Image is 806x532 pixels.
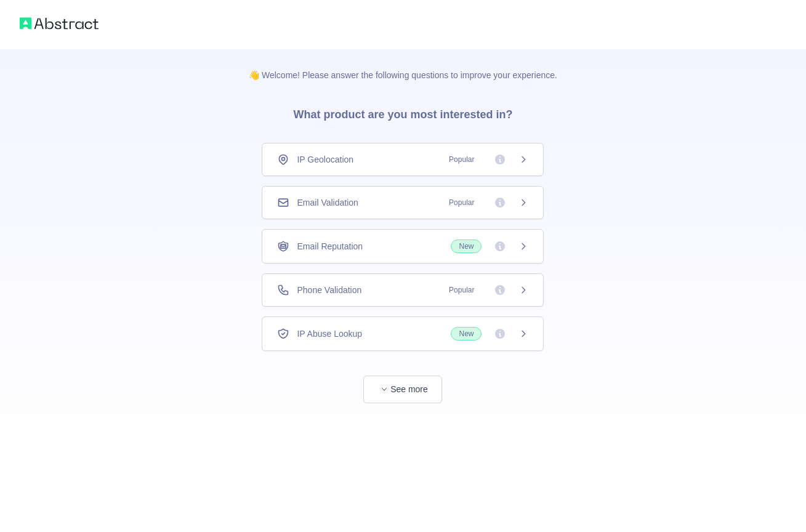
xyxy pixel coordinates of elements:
h3: What product are you most interested in? [273,81,532,143]
p: 👋 Welcome! Please answer the following questions to improve your experience. [229,49,577,81]
span: Phone Validation [297,284,361,296]
span: Popular [441,196,482,209]
span: New [451,327,482,341]
span: Popular [441,284,482,296]
span: IP Abuse Lookup [297,328,362,340]
span: Popular [441,153,482,166]
span: Email Reputation [297,240,363,252]
button: See more [363,376,442,403]
img: Abstract logo [20,15,99,32]
span: IP Geolocation [297,153,353,166]
span: Email Validation [297,196,358,209]
span: New [451,240,482,253]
